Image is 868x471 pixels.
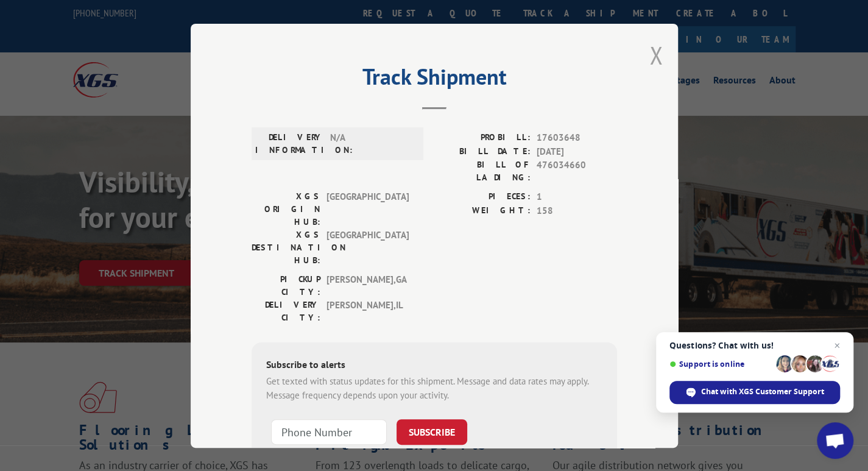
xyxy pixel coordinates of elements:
div: Open chat [817,422,853,459]
span: Support is online [669,359,772,369]
div: Subscribe to alerts [266,357,602,375]
label: DELIVERY CITY: [252,299,320,324]
button: SUBSCRIBE [397,419,467,445]
span: 476034660 [537,158,617,184]
label: XGS ORIGIN HUB: [252,190,320,228]
span: Questions? Chat with us! [669,341,840,350]
span: [PERSON_NAME] , IL [326,299,409,324]
span: [DATE] [537,144,617,158]
h2: Track Shipment [252,68,617,91]
span: [GEOGRAPHIC_DATA] [326,190,409,228]
span: [GEOGRAPHIC_DATA] [326,228,409,267]
span: 17603648 [537,131,617,145]
label: WEIGHT: [434,204,531,218]
span: N/A [330,131,412,157]
div: Get texted with status updates for this shipment. Message and data rates may apply. Message frequ... [266,375,602,402]
label: DELIVERY INFORMATION: [255,131,324,157]
label: XGS DESTINATION HUB: [252,228,320,267]
label: BILL OF LADING: [434,158,531,184]
label: BILL DATE: [434,144,531,158]
label: PIECES: [434,190,531,204]
div: Chat with XGS Customer Support [669,381,840,404]
span: Chat with XGS Customer Support [701,386,824,397]
label: PROBILL: [434,131,531,145]
input: Phone Number [271,419,387,445]
button: Close modal [649,39,663,71]
span: 158 [537,204,617,218]
span: 1 [537,190,617,204]
span: Close chat [830,338,844,353]
span: [PERSON_NAME] , GA [326,273,409,299]
label: PICKUP CITY: [252,273,320,299]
